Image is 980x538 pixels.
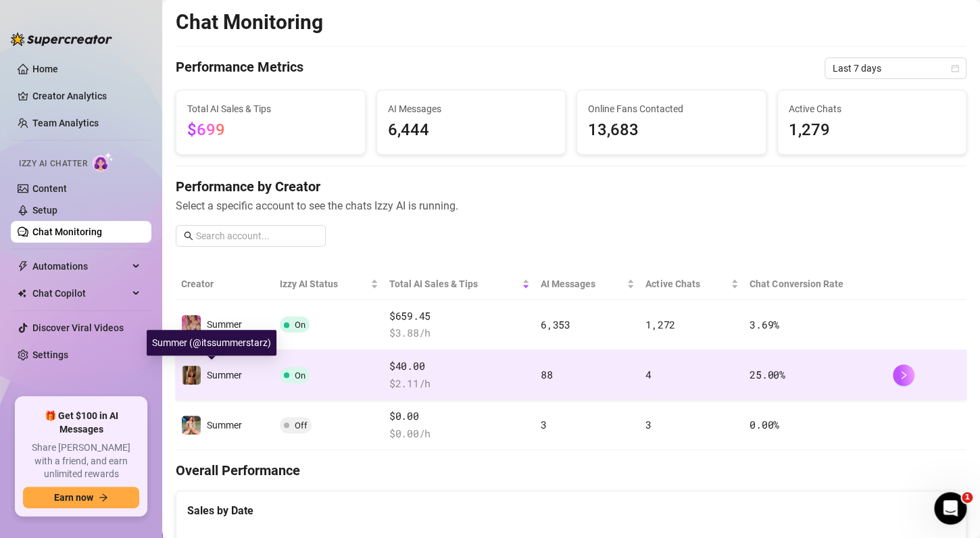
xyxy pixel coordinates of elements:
[750,368,785,381] span: 25.00 %
[182,315,201,334] img: Summer
[645,318,675,331] span: 1,272
[182,416,201,435] img: Summer
[295,420,308,431] span: Off
[23,441,139,481] span: Share [PERSON_NAME] with a friend, and earn unlimited rewards
[11,32,112,46] img: logo-BBDzfeDw.svg
[23,410,139,436] span: 🎁 Get $100 in AI Messages
[541,368,552,381] span: 88
[207,370,242,381] span: Summer
[640,268,744,300] th: Active Chats
[388,118,555,143] span: 6,444
[893,364,914,386] button: right
[899,370,908,380] span: right
[535,268,640,300] th: AI Messages
[147,330,276,356] div: Summer (@itssummerstarz)
[541,318,570,331] span: 6,353
[99,493,108,502] span: arrow-right
[18,289,26,298] img: Chat Copilot
[184,231,193,241] span: search
[182,366,201,385] img: Summer
[934,492,966,524] iframe: Intercom live chat
[18,261,28,272] span: thunderbolt
[196,228,318,243] input: Search account...
[32,205,57,216] a: Setup
[951,64,959,72] span: calendar
[32,118,99,128] a: Team Analytics
[645,276,728,291] span: Active Chats
[32,183,67,194] a: Content
[93,152,114,172] img: AI Chatter
[32,349,68,360] a: Settings
[789,101,956,116] span: Active Chats
[645,368,652,381] span: 4
[588,101,755,116] span: Online Fans Contacted
[19,157,87,170] span: Izzy AI Chatter
[176,9,323,35] h2: Chat Monitoring
[389,325,530,341] span: $ 3.88 /h
[23,487,139,508] button: Earn nowarrow-right
[54,492,93,503] span: Earn now
[388,101,555,116] span: AI Messages
[295,320,305,330] span: On
[32,322,124,333] a: Discover Viral Videos
[176,461,966,480] h4: Overall Performance
[176,177,966,196] h4: Performance by Creator
[389,376,530,392] span: $ 2.11 /h
[187,120,225,139] span: $699
[176,197,966,214] span: Select a specific account to see the chats Izzy AI is running.
[32,283,128,304] span: Chat Copilot
[274,268,384,300] th: Izzy AI Status
[280,276,368,291] span: Izzy AI Status
[176,57,303,79] h4: Performance Metrics
[207,420,242,431] span: Summer
[588,118,755,143] span: 13,683
[750,318,779,331] span: 3.69 %
[789,118,956,143] span: 1,279
[389,408,530,424] span: $0.00
[541,276,624,291] span: AI Messages
[389,308,530,324] span: $659.45
[389,276,519,291] span: Total AI Sales & Tips
[541,418,547,431] span: 3
[32,64,58,74] a: Home
[32,85,141,107] a: Creator Analytics
[176,268,274,300] th: Creator
[384,268,535,300] th: Total AI Sales & Tips
[207,319,242,330] span: Summer
[187,101,354,116] span: Total AI Sales & Tips
[295,370,305,381] span: On
[645,418,652,431] span: 3
[389,426,530,442] span: $ 0.00 /h
[32,226,102,237] a: Chat Monitoring
[750,418,779,431] span: 0.00 %
[389,358,530,374] span: $40.00
[833,58,958,78] span: Last 7 days
[187,502,955,519] div: Sales by Date
[32,255,128,277] span: Automations
[744,268,887,300] th: Chat Conversion Rate
[962,492,973,503] span: 1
